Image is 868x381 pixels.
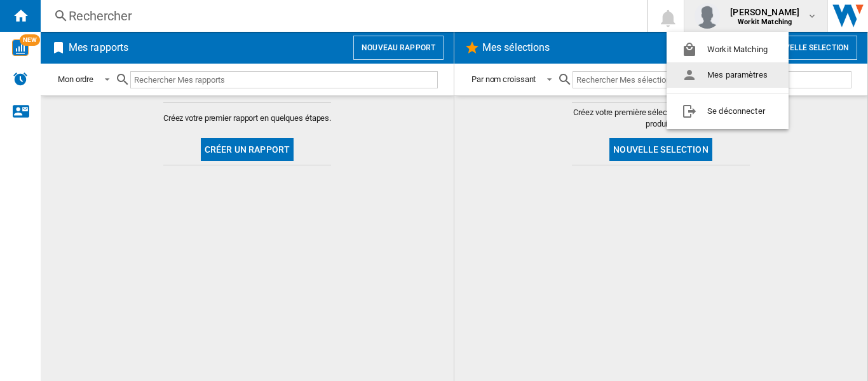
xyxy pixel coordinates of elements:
button: Mes paramètres [667,62,789,88]
button: Workit Matching [667,37,789,62]
button: Se déconnecter [667,99,789,124]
